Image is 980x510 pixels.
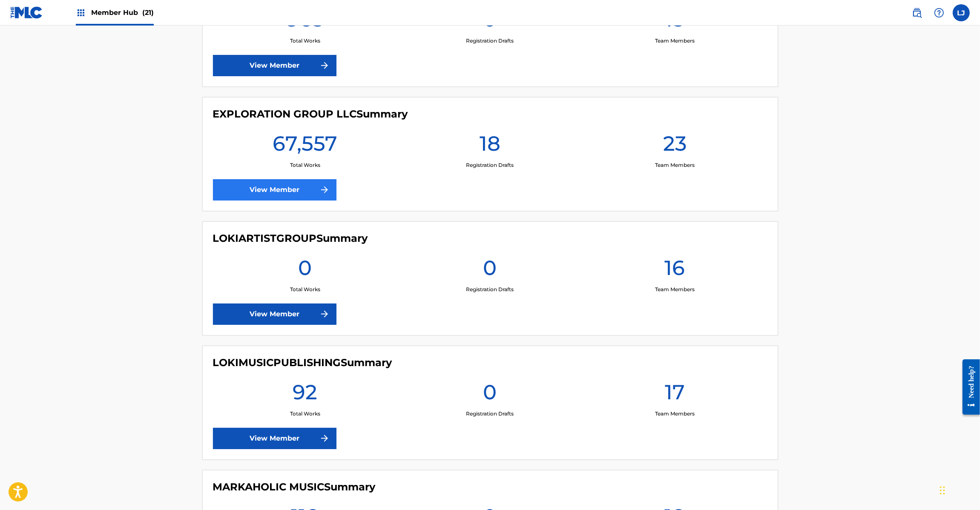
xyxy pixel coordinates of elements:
h4: MARKAHOLIC MUSIC [213,481,376,493]
div: User Menu [953,4,970,21]
p: Team Members [655,286,695,293]
p: Total Works [290,37,320,45]
h1: 0 [483,379,497,410]
iframe: Chat Widget [937,469,980,510]
p: Registration Drafts [466,37,514,45]
iframe: Resource Center [956,353,980,421]
h1: 18 [480,131,500,161]
p: Team Members [655,161,695,169]
span: Member Hub [91,8,154,17]
img: help [934,8,944,18]
p: Total Works [290,286,320,293]
p: Team Members [655,410,695,418]
h1: 23 [663,131,687,161]
h1: 16 [664,255,685,286]
h1: 92 [293,379,317,410]
p: Registration Drafts [466,286,514,293]
h1: 67,557 [273,131,337,161]
p: Total Works [290,161,320,169]
img: MLC Logo [10,6,43,19]
p: Registration Drafts [466,410,514,418]
p: Total Works [290,410,320,418]
img: search [912,8,922,18]
img: Top Rightsholders [76,8,86,18]
div: Drag [940,478,945,503]
a: View Member [213,304,336,325]
h4: LOKIMUSICPUBLISHING [213,356,392,369]
h4: EXPLORATION GROUP LLC [213,108,408,120]
p: Team Members [655,37,695,45]
a: View Member [213,179,336,201]
img: f7272a7cc735f4ea7f67.svg [319,309,330,319]
a: View Member [213,55,336,76]
img: f7272a7cc735f4ea7f67.svg [319,433,330,444]
h1: 0 [483,255,497,286]
img: f7272a7cc735f4ea7f67.svg [319,185,330,195]
a: View Member [213,428,336,449]
div: Help [931,4,948,21]
h1: 17 [665,379,685,410]
h4: LOKIARTISTGROUP [213,232,368,245]
h1: 0 [298,255,312,286]
img: f7272a7cc735f4ea7f67.svg [319,60,330,71]
a: Public Search [908,4,925,21]
span: (21) [142,9,154,17]
p: Registration Drafts [466,161,514,169]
